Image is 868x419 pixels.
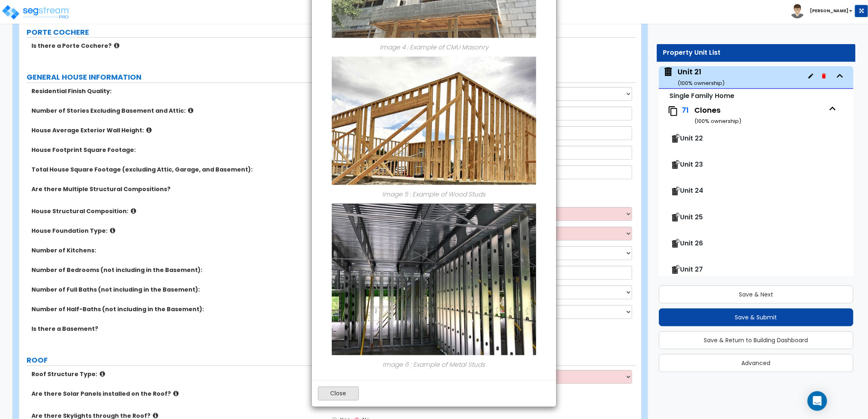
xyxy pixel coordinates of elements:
i: Image 5 : Example of Wood Studs [383,189,486,198]
div: Open Intercom Messenger [808,391,827,411]
i: Image 6 : Example of Metal Studs [383,360,485,369]
img: 86_SqqJu4C.JPG [332,204,536,355]
img: 90.JPG [332,56,536,185]
button: Close [318,387,359,401]
i: Image 4 : Example of CMU Masonry [380,42,488,51]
